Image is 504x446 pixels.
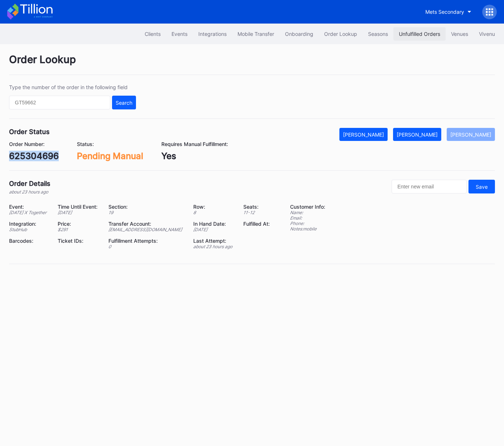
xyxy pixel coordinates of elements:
[237,31,274,37] div: Mobile Transfer
[9,204,49,210] div: Event:
[108,221,184,227] div: Transfer Account:
[161,141,228,147] div: Requires Manual Fulfillment:
[58,227,100,232] div: $ 291
[476,184,488,190] div: Save
[139,27,166,41] button: Clients
[420,5,477,18] button: Mets Secondary
[319,27,363,41] button: Order Lookup
[368,31,388,37] div: Seasons
[393,27,446,41] button: Unfulfilled Orders
[193,210,235,215] div: 8
[392,180,467,193] input: Enter new email
[161,151,228,161] div: Yes
[280,27,319,41] button: Onboarding
[193,204,235,210] div: Row:
[447,128,495,141] button: [PERSON_NAME]
[290,210,325,215] div: Name:
[166,27,193,41] button: Events
[479,31,495,37] div: Vivenu
[343,132,384,138] div: [PERSON_NAME]
[290,221,325,226] div: Phone:
[9,221,49,227] div: Integration:
[145,31,161,37] div: Clients
[9,141,59,147] div: Order Number:
[9,128,50,136] div: Order Status
[58,210,100,215] div: [DATE]
[243,210,272,215] div: 11 - 12
[108,244,184,249] div: 0
[290,215,325,221] div: Email:
[9,189,50,195] div: about 23 hours ago
[193,27,232,41] button: Integrations
[468,180,495,193] button: Save
[324,31,357,37] div: Order Lookup
[446,27,474,41] button: Venues
[9,238,49,244] div: Barcodes:
[108,204,184,210] div: Section:
[77,151,143,161] div: Pending Manual
[108,227,184,232] div: [EMAIL_ADDRESS][DOMAIN_NAME]
[172,31,187,37] div: Events
[198,31,227,37] div: Integrations
[108,210,184,215] div: 19
[243,221,272,227] div: Fulfilled At:
[474,27,500,41] button: Vivenu
[232,27,280,41] button: Mobile Transfer
[193,227,235,232] div: [DATE]
[112,96,136,109] button: Search
[9,210,49,215] div: [DATE] X Together
[9,151,59,161] div: 625304696
[58,221,100,227] div: Price:
[9,227,49,232] div: StubHub
[58,204,100,210] div: Time Until Event:
[58,238,100,244] div: Ticket IDs:
[399,31,440,37] div: Unfulfilled Orders
[77,141,143,147] div: Status:
[363,27,393,41] button: Seasons
[116,100,132,106] div: Search
[285,31,313,37] div: Onboarding
[451,31,468,37] div: Venues
[290,226,325,232] div: Notes: mobile
[9,96,110,109] input: GT59662
[9,84,136,90] div: Type the number of the order in the following field
[108,238,184,244] div: Fulfillment Attempts:
[9,180,50,187] div: Order Details
[397,132,438,138] div: [PERSON_NAME]
[193,221,235,227] div: In Hand Date:
[339,128,388,141] button: [PERSON_NAME]
[393,128,441,141] button: [PERSON_NAME]
[243,204,272,210] div: Seats:
[450,132,491,138] div: [PERSON_NAME]
[290,204,325,210] div: Customer Info:
[193,238,235,244] div: Last Attempt:
[9,53,495,75] div: Order Lookup
[425,9,464,15] div: Mets Secondary
[193,244,235,249] div: about 23 hours ago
